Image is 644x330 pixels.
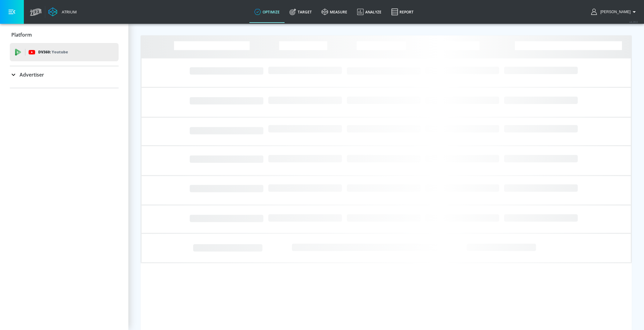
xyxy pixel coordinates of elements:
a: Report [386,1,418,23]
button: [PERSON_NAME] [591,8,638,16]
div: DV360: Youtube [10,43,119,61]
a: Analyze [352,1,386,23]
div: Advertiser [10,66,119,83]
a: measure [317,1,352,23]
p: DV360: [38,49,68,56]
a: Target [285,1,317,23]
a: optimize [249,1,285,23]
span: login as: veronica.hernandez@zefr.com [598,10,631,14]
p: Youtube [52,49,68,55]
a: Atrium [48,7,77,16]
div: Platform [10,26,119,43]
span: v 4.28.0 [629,20,638,23]
p: Platform [11,31,32,38]
p: Advertiser [20,71,44,78]
div: Atrium [59,9,77,15]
